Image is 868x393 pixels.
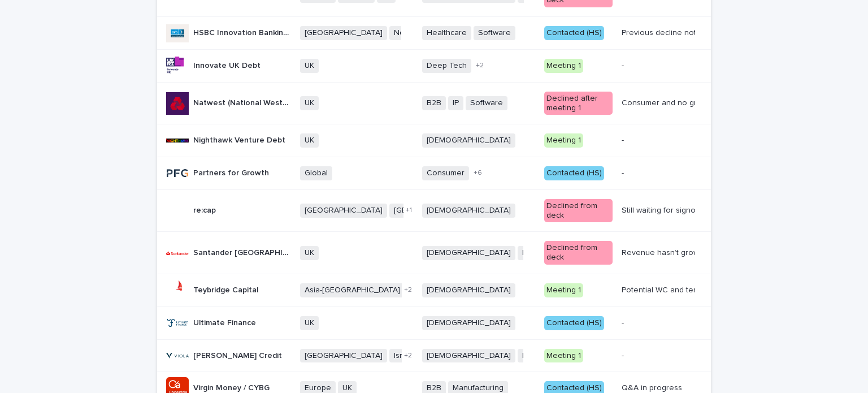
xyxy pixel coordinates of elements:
[193,316,258,328] p: Ultimate Finance
[389,204,476,218] span: [GEOGRAPHIC_DATA]
[544,199,613,223] div: Declined from deck
[518,349,541,363] span: B2B
[544,92,613,115] div: Declined after meeting 1
[157,339,711,372] tr: [PERSON_NAME] Credit[PERSON_NAME] Credit [GEOGRAPHIC_DATA]Israel+2[DEMOGRAPHIC_DATA]B2BMeeting 1-
[157,157,711,190] tr: Partners for GrowthPartners for Growth GlobalConsumer+6Contacted (HS)-
[422,96,446,110] span: B2B
[474,26,515,40] span: Software
[193,96,293,108] p: Natwest (National Westminster Bank)
[622,248,693,258] div: Revenue hasn’t grown despite the increase in spend on promo’s and marketing, this isn’t a positiv...
[157,124,711,157] tr: Nighthawk Venture DebtNighthawk Venture Debt UK[DEMOGRAPHIC_DATA]Meeting 1-
[193,26,293,38] p: HSBC Innovation Banking (prev Silicon Valley Bank (SVB))
[193,59,263,71] p: Innovate UK Debt
[422,133,515,148] span: [DEMOGRAPHIC_DATA]
[518,246,557,260] span: Fin Tech
[300,204,387,218] span: [GEOGRAPHIC_DATA]
[300,96,319,110] span: UK
[622,286,693,295] div: Potential WC and term loan combo
[622,383,682,393] div: Q&A in progress
[406,207,412,214] span: + 1
[622,318,624,328] div: -
[300,59,319,73] span: UK
[622,206,693,215] div: Still waiting for signoff on B2C - later this year
[193,381,272,393] p: Virgin Money / CYBG
[544,166,604,180] div: Contacted (HS)
[300,26,387,40] span: [GEOGRAPHIC_DATA]
[157,189,711,232] tr: re:capre:cap [GEOGRAPHIC_DATA][GEOGRAPHIC_DATA]+1[DEMOGRAPHIC_DATA]Declined from deckStill waitin...
[448,96,463,110] span: IP
[389,26,426,40] span: Nordics
[300,283,405,297] span: Asia-[GEOGRAPHIC_DATA]
[404,352,412,359] span: + 2
[389,349,418,363] span: Israel
[300,316,319,330] span: UK
[422,59,471,73] span: Deep Tech
[422,316,515,330] span: [DEMOGRAPHIC_DATA]
[476,62,484,69] span: + 2
[544,26,604,40] div: Contacted (HS)
[193,204,218,215] p: re:cap
[300,349,387,363] span: [GEOGRAPHIC_DATA]
[422,349,515,363] span: [DEMOGRAPHIC_DATA]
[622,61,624,71] div: -
[157,17,711,50] tr: HSBC Innovation Banking (prev Silicon Valley Bank (SVB))HSBC Innovation Banking (prev Silicon Val...
[622,169,624,178] div: -
[157,232,711,274] tr: Santander [GEOGRAPHIC_DATA]Santander [GEOGRAPHIC_DATA] UK[DEMOGRAPHIC_DATA]Fin TechDeclined from ...
[193,283,261,295] p: Teybridge Capital
[422,283,515,297] span: [DEMOGRAPHIC_DATA]
[474,170,482,176] span: + 6
[466,96,507,110] span: Software
[544,241,613,265] div: Declined from deck
[422,246,515,260] span: [DEMOGRAPHIC_DATA]
[544,283,583,297] div: Meeting 1
[622,98,693,108] div: Consumer and no growth too difficult
[622,351,624,361] div: -
[193,349,284,361] p: [PERSON_NAME] Credit
[157,274,711,307] tr: Teybridge CapitalTeybridge Capital Asia-[GEOGRAPHIC_DATA]+2[DEMOGRAPHIC_DATA]Meeting 1Potential W...
[300,246,319,260] span: UK
[193,166,271,178] p: Partners for Growth
[544,316,604,330] div: Contacted (HS)
[422,26,471,40] span: Healthcare
[193,133,288,145] p: Nighthawk Venture Debt
[422,204,515,218] span: [DEMOGRAPHIC_DATA]
[193,246,293,258] p: Santander [GEOGRAPHIC_DATA]
[157,49,711,82] tr: Innovate UK DebtInnovate UK Debt UKDeep Tech+2Meeting 1-
[300,166,332,180] span: Global
[404,287,412,293] span: + 2
[622,136,624,145] div: -
[157,306,711,339] tr: Ultimate FinanceUltimate Finance UK[DEMOGRAPHIC_DATA]Contacted (HS)-
[544,349,583,363] div: Meeting 1
[300,133,319,148] span: UK
[422,166,469,180] span: Consumer
[157,82,711,124] tr: Natwest (National Westminster Bank)Natwest (National Westminster Bank) UKB2BIPSoftwareDeclined af...
[544,133,583,148] div: Meeting 1
[544,59,583,73] div: Meeting 1
[622,28,693,38] div: Previous decline noted however this was based on a flat BAU case with no new initiatives and reje...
